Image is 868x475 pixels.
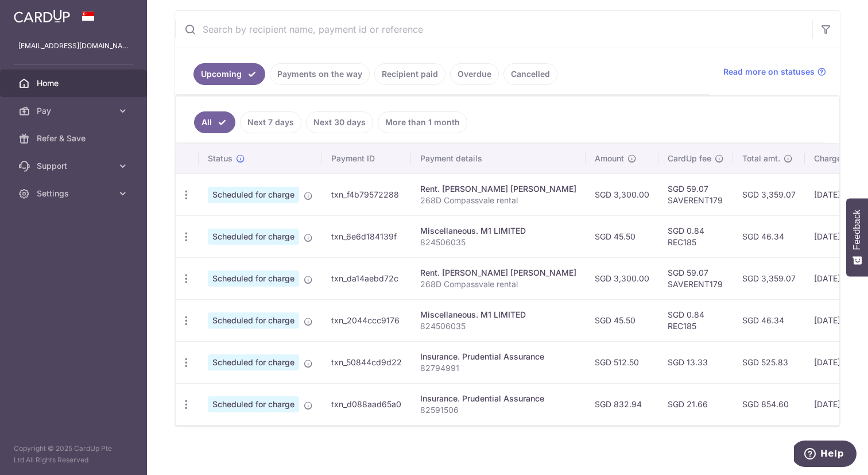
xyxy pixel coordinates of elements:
[586,173,658,215] td: SGD 3,300.00
[586,341,658,383] td: SGD 512.50
[322,257,411,299] td: txn_da14aebd72c
[742,153,780,164] span: Total amt.
[420,267,576,279] div: Rent. [PERSON_NAME] [PERSON_NAME]
[322,341,411,383] td: txn_50844cd9d22
[37,188,113,199] span: Settings
[733,341,805,383] td: SGD 525.83
[193,63,265,85] a: Upcoming
[586,299,658,341] td: SGD 45.50
[420,351,576,362] div: Insurance. Prudential Assurance
[723,66,826,78] a: Read more on statuses
[420,279,576,290] p: 268D Compassvale rental
[658,215,733,257] td: SGD 0.84 REC185
[175,11,812,48] input: Search by recipient name, payment id or reference
[658,383,733,425] td: SGD 21.66
[503,63,557,85] a: Cancelled
[322,215,411,257] td: txn_6e6d184139f
[14,9,70,23] img: CardUp
[723,66,815,78] span: Read more on statuses
[658,173,733,215] td: SGD 59.07 SAVERENT179
[420,320,576,332] p: 824506035
[322,299,411,341] td: txn_2044ccc9176
[846,198,868,276] button: Feedback - Show survey
[733,257,805,299] td: SGD 3,359.07
[208,271,299,287] span: Scheduled for charge
[586,257,658,299] td: SGD 3,300.00
[322,144,411,173] th: Payment ID
[322,173,411,215] td: txn_f4b79572288
[240,111,301,133] a: Next 7 days
[378,111,467,133] a: More than 1 month
[374,63,445,85] a: Recipient paid
[420,404,576,416] p: 82591506
[852,210,862,250] span: Feedback
[450,63,499,85] a: Overdue
[322,383,411,425] td: txn_d088aad65a0
[733,215,805,257] td: SGD 46.34
[420,393,576,404] div: Insurance. Prudential Assurance
[37,133,113,144] span: Refer & Save
[37,105,113,117] span: Pay
[18,40,129,52] p: [EMAIL_ADDRESS][DOMAIN_NAME]
[586,383,658,425] td: SGD 832.94
[37,160,113,172] span: Support
[668,153,711,164] span: CardUp fee
[595,153,624,164] span: Amount
[37,78,113,89] span: Home
[794,441,857,469] iframe: Opens a widget where you can find more information
[306,111,373,133] a: Next 30 days
[208,187,299,203] span: Scheduled for charge
[208,312,299,329] span: Scheduled for charge
[658,299,733,341] td: SGD 0.84 REC185
[658,341,733,383] td: SGD 13.33
[411,144,586,173] th: Payment details
[733,383,805,425] td: SGD 854.60
[208,354,299,370] span: Scheduled for charge
[420,309,576,320] div: Miscellaneous. M1 LIMITED
[420,237,576,248] p: 824506035
[270,63,370,85] a: Payments on the way
[733,299,805,341] td: SGD 46.34
[733,173,805,215] td: SGD 3,359.07
[208,153,232,164] span: Status
[420,183,576,195] div: Rent. [PERSON_NAME] [PERSON_NAME]
[420,225,576,237] div: Miscellaneous. M1 LIMITED
[208,229,299,245] span: Scheduled for charge
[194,111,235,133] a: All
[420,362,576,374] p: 82794991
[420,195,576,206] p: 268D Compassvale rental
[586,215,658,257] td: SGD 45.50
[208,396,299,412] span: Scheduled for charge
[658,257,733,299] td: SGD 59.07 SAVERENT179
[814,153,861,164] span: Charge date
